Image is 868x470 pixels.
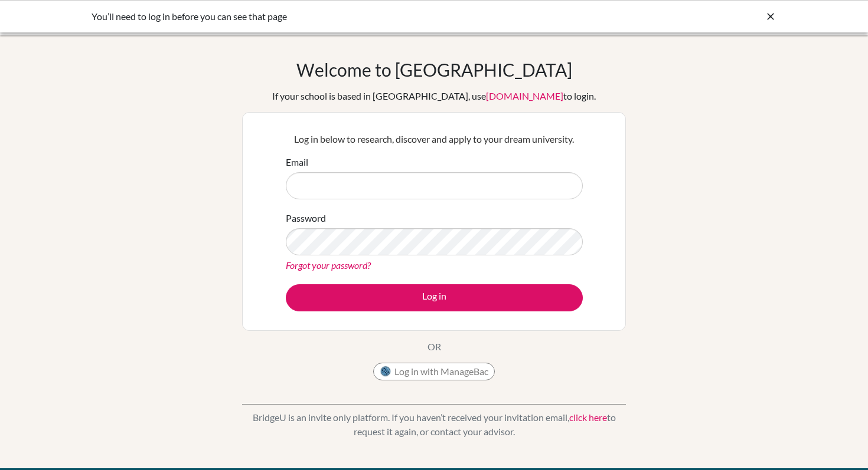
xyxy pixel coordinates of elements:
a: [DOMAIN_NAME] [486,90,563,101]
p: OR [428,340,441,354]
p: Log in below to research, discover and apply to your dream university. [286,132,583,146]
p: BridgeU is an invite only platform. If you haven’t received your invitation email, to request it ... [242,410,626,439]
h1: Welcome to [GEOGRAPHIC_DATA] [296,59,572,80]
button: Log in [286,284,583,311]
div: You’ll need to log in before you can see that page [92,9,599,24]
div: If your school is based in [GEOGRAPHIC_DATA], use to login. [272,89,596,103]
label: Password [286,211,326,225]
label: Email [286,155,308,169]
a: click here [569,412,607,423]
button: Log in with ManageBac [373,363,495,380]
a: Forgot your password? [286,259,371,271]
